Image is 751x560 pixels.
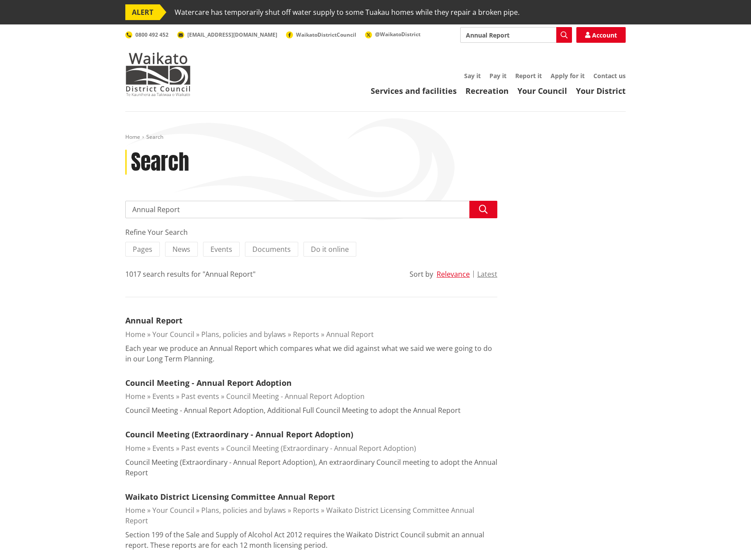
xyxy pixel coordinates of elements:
[125,31,169,38] a: 0800 492 452
[477,270,497,278] button: Latest
[226,392,365,401] a: Council Meeting - Annual Report Adoption
[152,505,194,515] a: Your Council
[201,505,286,515] a: Plans, policies and bylaws
[576,27,626,43] a: Account
[125,392,145,401] a: Home
[177,31,277,38] a: [EMAIL_ADDRESS][DOMAIN_NAME]
[125,330,145,339] a: Home
[371,86,457,96] a: Services and facilities
[125,529,497,550] p: Section 199 of the Sale and Supply of Alcohol Act 2012 requires the Waikato District Council subm...
[125,134,626,141] nav: breadcrumb
[125,505,474,526] a: Waikato District Licensing Committee Annual Report
[125,405,461,416] p: Council Meeting - Annual Report Adoption, Additional Full Council Meeting to adopt the Annual Report
[125,201,497,218] input: Search input
[133,244,152,254] span: Pages
[375,31,420,38] span: @WaikatoDistrict
[311,244,349,254] span: Do it online
[517,86,567,96] a: Your Council
[175,4,520,20] span: Watercare has temporarily shut off water supply to some Tuakau homes while they repair a broken p...
[125,343,497,364] p: Each year we produce an Annual Report which compares what we did against what we said we were goi...
[286,31,356,38] a: WaikatoDistrictCouncil
[125,269,255,279] div: 1017 search results for "Annual Report"
[293,505,319,515] a: Reports
[210,244,232,254] span: Events
[146,133,163,141] span: Search
[252,244,291,254] span: Documents
[489,72,506,80] a: Pay it
[576,86,626,96] a: Your District
[125,378,292,388] a: Council Meeting - Annual Report Adoption
[296,31,356,38] span: WaikatoDistrictCouncil
[465,86,509,96] a: Recreation
[125,4,160,20] span: ALERT
[125,52,191,96] img: Waikato District Council - Te Kaunihera aa Takiwaa o Waikato
[135,31,169,38] span: 0800 492 452
[131,150,189,175] h1: Search
[172,244,190,254] span: News
[293,330,319,339] a: Reports
[464,72,481,80] a: Say it
[152,330,194,339] a: Your Council
[410,269,433,279] div: Sort by
[201,330,286,339] a: Plans, policies and bylaws
[152,443,174,453] a: Events
[125,133,140,141] a: Home
[181,443,219,453] a: Past events
[593,72,626,80] a: Contact us
[125,491,335,502] a: Waikato District Licensing Committee Annual Report
[187,31,277,38] span: [EMAIL_ADDRESS][DOMAIN_NAME]
[437,270,470,278] button: Relevance
[181,392,219,401] a: Past events
[460,27,572,43] input: Search input
[125,315,183,326] a: Annual Report
[152,392,174,401] a: Events
[125,227,497,237] div: Refine Your Search
[226,443,416,453] a: Council Meeting (Extraordinary - Annual Report Adoption)
[125,443,145,453] a: Home
[326,330,374,339] a: Annual Report
[515,72,542,80] a: Report it
[551,72,585,80] a: Apply for it
[125,429,353,440] a: Council Meeting (Extraordinary - Annual Report Adoption)
[365,31,420,38] a: @WaikatoDistrict
[125,457,497,478] p: Council Meeting (Extraordinary - Annual Report Adoption), An extraordinary Council meeting to ado...
[125,505,145,515] a: Home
